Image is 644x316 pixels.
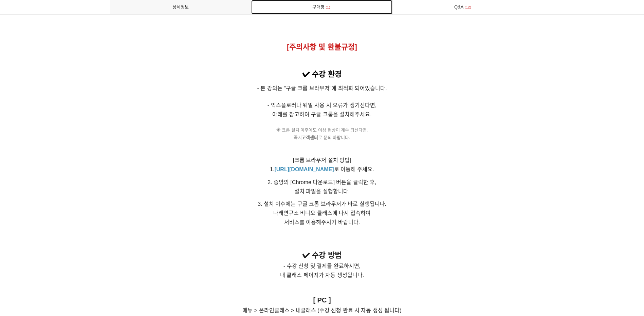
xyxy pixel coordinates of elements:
strong: [ PC ] [313,296,331,304]
span: ✔︎ 수강 환경 [302,70,341,78]
a: 고객센터 [302,135,318,140]
span: 1 [325,4,331,11]
span: ✳︎ 크롬 설치 이후에도 이상 현상이 계속 되신다면, 즉시 로 문의 바랍니다. [276,127,368,140]
span: - 본 강의는 "구글 크롬 브라우저"에 최적화 되어있습니다. [257,85,387,91]
span: 메뉴 > 온라인클래스 > 내클래스 (수강 신청 완료 시 자동 생성 됩니다) [242,308,401,313]
span: - 익스플로러나 웨일 사용 시 오류가 생기신다면, [268,102,376,108]
span: 1. [270,166,274,172]
strong: [URL][DOMAIN_NAME] [274,166,334,172]
span: 로 이동해 주세요. [334,166,374,172]
span: - 수강 신청 및 결제를 완료하시면, [283,263,361,269]
span: 나래연구소 비디오 클래스에 다시 접속하여 [273,210,371,216]
span: [주의사항 및 환불규정] [287,43,357,51]
a: [URL][DOMAIN_NAME] [274,167,334,172]
strong: ✔︎ 수강 방법 [302,251,341,259]
span: 12 [464,4,473,11]
span: 3. 설치 이후에는 구글 크롬 브라우저가 바로 실행됩니다. [258,201,386,207]
span: 아래를 참고하여 구글 크롬을 설치해주세요. [272,112,371,117]
span: [크롬 브라우저 설치 방법] [293,157,351,163]
span: 서비스를 이용해주시기 바랍니다. [284,219,360,225]
span: 2. 중앙의 [Chrome 다운로드] 버튼을 클릭한 후, [268,179,376,185]
span: 내 클래스 페이지가 자동 생성됩니다. [280,272,364,278]
span: 설치 파일을 실행합니다. [294,189,350,194]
